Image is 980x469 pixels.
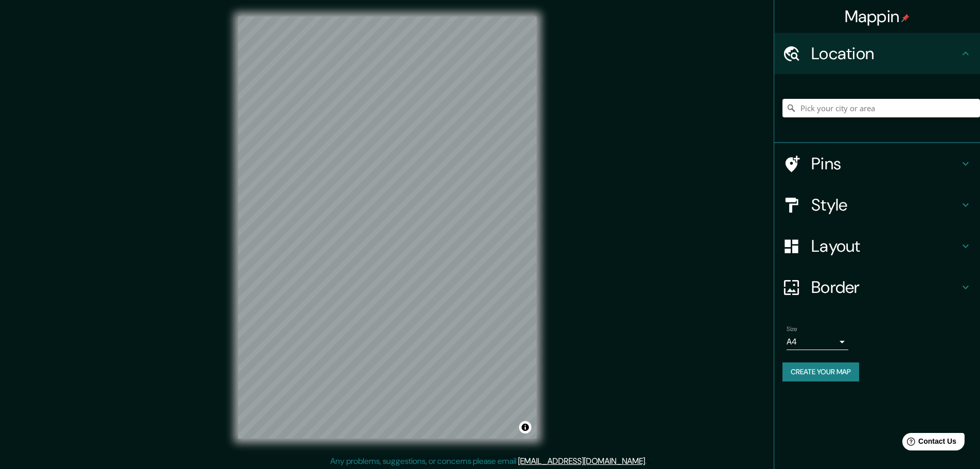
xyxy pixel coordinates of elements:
[774,33,980,74] div: Location
[811,153,959,174] h4: Pins
[518,456,645,466] a: [EMAIL_ADDRESS][DOMAIN_NAME]
[811,277,959,298] h4: Border
[774,184,980,225] div: Style
[774,225,980,267] div: Layout
[330,455,647,467] p: Any problems, suggestions, or concerns please email .
[774,143,980,184] div: Pins
[901,14,910,22] img: pin-icon.png
[238,16,537,439] canvas: Map
[787,325,797,334] label: Size
[811,236,959,256] h4: Layout
[845,6,910,27] h4: Mappin
[774,267,980,308] div: Border
[647,455,648,467] div: .
[782,99,980,117] input: Pick your city or area
[888,429,969,458] iframe: Help widget launcher
[648,455,650,467] div: .
[782,362,859,381] button: Create your map
[787,334,848,350] div: A4
[519,421,531,433] button: Toggle attribution
[811,43,959,64] h4: Location
[811,195,959,215] h4: Style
